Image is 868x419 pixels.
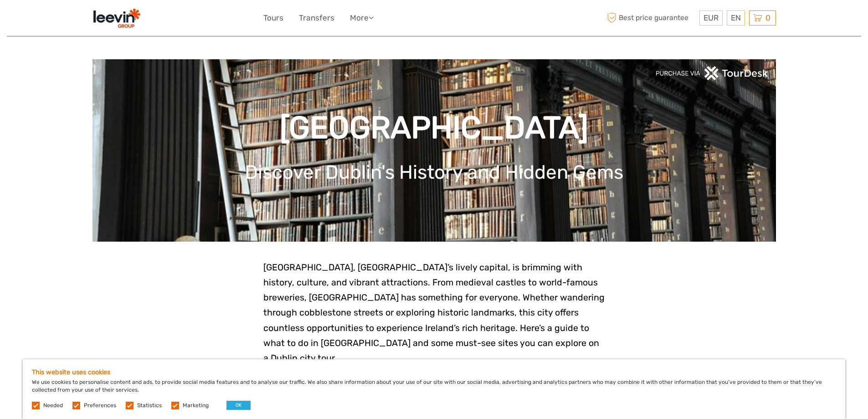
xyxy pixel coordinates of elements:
label: Statistics [137,402,162,409]
h5: This website uses cookies [32,368,836,376]
span: EUR [704,13,719,22]
label: Marketing [183,402,209,409]
a: Transfers [299,11,334,25]
span: [GEOGRAPHIC_DATA], [GEOGRAPHIC_DATA]’s lively capital, is brimming with history, culture, and vib... [263,262,605,363]
a: More [350,11,374,25]
span: Best price guarantee [605,10,697,26]
div: We use cookies to personalise content and ads, to provide social media features and to analyse ou... [23,359,845,419]
button: Open LiveChat chat widget [105,14,116,25]
label: Needed [43,402,63,409]
img: 2366-9a630715-f217-4e31-8482-dcd93f7091a8_logo_small.png [92,7,141,29]
p: We're away right now. Please check back later! [13,16,103,23]
a: Tours [263,11,283,25]
div: EN [727,10,745,26]
img: PurchaseViaTourDeskwhite.png [655,66,769,80]
h1: Discover Dublin's History and Hidden Gems [106,161,762,184]
button: OK [226,401,251,410]
h1: [GEOGRAPHIC_DATA] [106,109,762,146]
span: 0 [764,13,772,22]
label: Preferences [84,402,116,409]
